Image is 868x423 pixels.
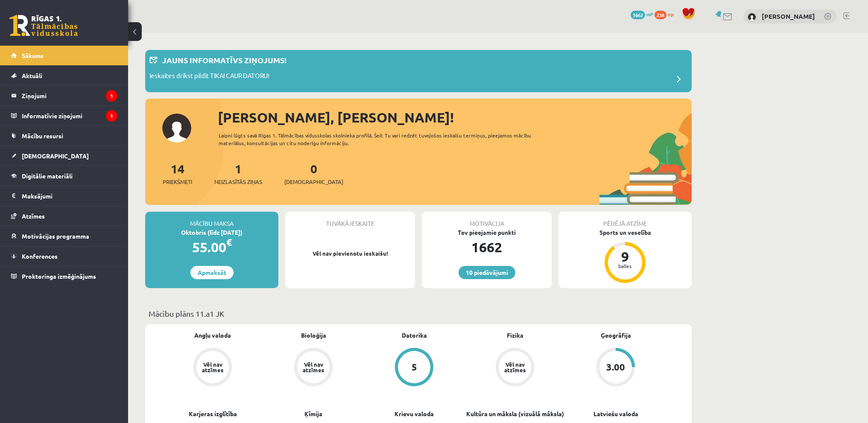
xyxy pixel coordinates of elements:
span: Atzīmes [22,212,45,220]
i: 1 [106,110,117,122]
p: Vēl nav pievienotu ieskaišu! [289,249,411,258]
p: Jauns informatīvs ziņojums! [162,54,286,66]
p: Ieskaites drīkst pildīt TIKAI CAUR DATORU! [149,71,269,83]
a: Bioloģija [301,331,326,340]
a: Mācību resursi [11,126,117,146]
a: Ģeogrāfija [601,331,631,340]
legend: Ziņojumi [22,86,117,105]
div: Vēl nav atzīmes [301,362,325,373]
a: Vēl nav atzīmes [162,348,263,388]
a: 0[DEMOGRAPHIC_DATA] [284,161,343,186]
p: Mācību plāns 11.a1 JK [149,308,688,319]
span: Priekšmeti [163,178,192,186]
a: Aktuāli [11,66,117,85]
div: Laipni lūgts savā Rīgas 1. Tālmācības vidusskolas skolnieka profilā. Šeit Tu vari redzēt tuvojošo... [219,131,547,147]
a: Vēl nav atzīmes [263,348,364,388]
span: [DEMOGRAPHIC_DATA] [22,152,89,160]
a: Sākums [11,46,117,65]
a: Ķīmija [304,409,322,418]
a: Angļu valoda [194,331,231,340]
a: Karjeras izglītība [189,409,237,418]
div: [PERSON_NAME], [PERSON_NAME]! [218,107,692,128]
a: 1Neizlasītās ziņas [214,161,262,186]
a: Fizika [507,331,523,340]
div: Mācību maksa [145,212,278,228]
div: 5 [412,362,417,372]
a: 238 xp [655,11,678,18]
span: € [226,236,232,248]
a: Motivācijas programma [11,226,117,246]
a: 10 piedāvājumi [459,266,515,279]
a: Konferences [11,246,117,266]
a: Maksājumi [11,186,117,206]
img: Viktorija Bērziņa [748,13,756,21]
a: Apmaksāt [190,266,234,279]
span: Digitālie materiāli [22,172,73,180]
a: 3.00 [565,348,666,388]
span: [DEMOGRAPHIC_DATA] [284,178,343,186]
a: 14Priekšmeti [163,161,192,186]
a: [PERSON_NAME] [762,12,815,20]
a: 1662 mP [631,11,653,18]
span: Aktuāli [22,72,42,79]
div: Sports un veselība [558,228,692,237]
div: Oktobris (līdz [DATE]) [145,228,278,237]
span: 1662 [631,11,645,19]
a: Vēl nav atzīmes [465,348,565,388]
a: 5 [364,348,465,388]
span: Neizlasītās ziņas [214,178,262,186]
div: Vēl nav atzīmes [503,362,527,373]
div: 9 [612,250,638,263]
a: Proktoringa izmēģinājums [11,266,117,286]
a: Latviešu valoda [593,409,638,418]
div: Vēl nav atzīmes [201,362,225,373]
a: Krievu valoda [395,409,434,418]
legend: Maksājumi [22,186,117,206]
span: Proktoringa izmēģinājums [22,272,96,280]
a: Jauns informatīvs ziņojums! Ieskaites drīkst pildīt TIKAI CAUR DATORU! [149,54,687,88]
span: Mācību resursi [22,132,63,140]
a: Rīgas 1. Tālmācības vidusskola [9,15,78,36]
div: balles [612,263,638,268]
div: 3.00 [606,362,625,372]
div: Tuvākā ieskaite [285,212,415,228]
div: Tev pieejamie punkti [422,228,552,237]
legend: Informatīvie ziņojumi [22,106,117,125]
i: 1 [106,90,117,102]
a: Digitālie materiāli [11,166,117,186]
a: Informatīvie ziņojumi1 [11,106,117,125]
span: Motivācijas programma [22,232,89,240]
a: Kultūra un māksla (vizuālā māksla) [466,409,564,418]
a: Atzīmes [11,206,117,226]
div: Pēdējā atzīme [558,212,692,228]
span: Konferences [22,252,58,260]
span: xp [668,11,673,18]
div: Motivācija [422,212,552,228]
span: Sākums [22,52,44,59]
a: Ziņojumi1 [11,86,117,105]
div: 1662 [422,237,552,257]
a: Datorika [402,331,427,340]
a: Sports un veselība 9 balles [558,228,692,284]
div: 55.00 [145,237,278,257]
span: 238 [655,11,666,19]
span: mP [646,11,653,18]
a: [DEMOGRAPHIC_DATA] [11,146,117,166]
